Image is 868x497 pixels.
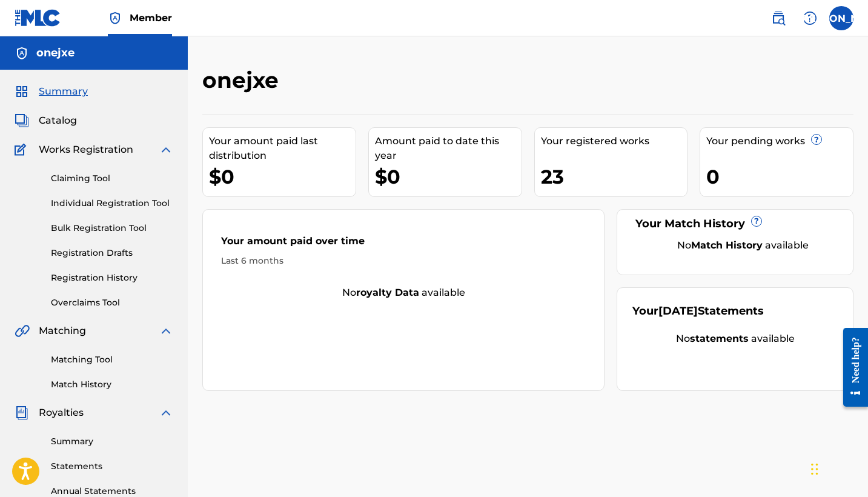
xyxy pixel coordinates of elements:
div: Last 6 months [221,255,586,267]
div: No available [203,285,604,300]
a: Statements [51,460,173,473]
h5: onejxe [36,46,75,60]
div: 23 [541,163,687,190]
div: $0 [375,163,522,190]
span: ? [752,216,761,226]
iframe: Resource Center [834,318,868,418]
img: Summary [15,84,29,99]
div: Drag [811,451,818,487]
div: Your amount paid over time [221,234,586,255]
span: Matching [39,324,86,338]
strong: Match History [691,239,763,251]
a: Individual Registration Tool [51,197,173,210]
a: SummarySummary [15,84,88,99]
div: Your amount paid last distribution [209,134,356,163]
img: expand [159,142,173,157]
img: help [803,11,817,25]
div: No available [648,238,838,253]
a: Bulk Registration Tool [51,222,173,235]
img: Top Rightsholder [108,11,122,25]
span: Summary [39,84,88,99]
div: Your registered works [541,134,687,148]
iframe: Chat Widget [807,439,868,497]
img: expand [159,405,173,420]
a: Registration History [51,272,173,284]
a: Claiming Tool [51,172,173,185]
div: Your Statements [632,303,764,319]
a: Match History [51,378,173,391]
div: Help [798,6,822,30]
div: User Menu [829,6,853,30]
span: Member [130,11,172,25]
img: Catalog [15,113,29,128]
a: Matching Tool [51,353,173,366]
img: MLC Logo [15,9,61,27]
a: Public Search [766,6,790,30]
span: Royalties [39,405,84,420]
a: CatalogCatalog [15,113,77,128]
strong: statements [690,333,749,344]
span: Catalog [39,113,77,128]
span: [DATE] [658,304,698,318]
strong: royalty data [356,287,419,298]
span: Works Registration [39,142,133,157]
div: 0 [706,163,853,190]
a: Summary [51,435,173,448]
div: Your Match History [632,216,838,232]
img: Matching [15,324,30,338]
div: Your pending works [706,134,853,148]
a: Overclaims Tool [51,296,173,309]
h2: onejxe [202,67,285,94]
div: No available [632,332,838,346]
img: expand [159,324,173,338]
span: ? [812,135,821,144]
div: $0 [209,163,356,190]
div: Amount paid to date this year [375,134,522,163]
img: Royalties [15,405,29,420]
img: Accounts [15,46,29,61]
a: Registration Drafts [51,247,173,259]
img: Works Registration [15,142,30,157]
img: search [771,11,786,25]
